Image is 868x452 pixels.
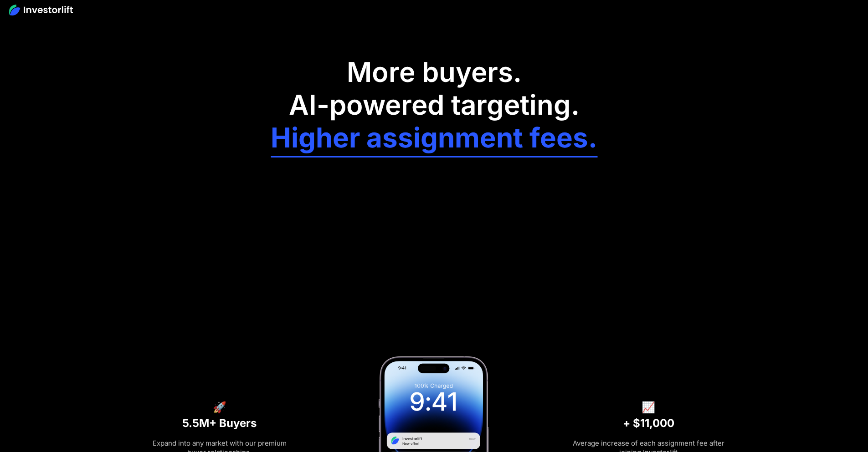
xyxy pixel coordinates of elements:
[623,416,674,433] h3: + $11,000
[213,403,226,412] h6: 🚀
[271,56,597,121] h1: More buyers. AI-powered targeting.
[271,121,597,157] h1: Higher assignment fees.
[182,416,257,433] h3: 5.5M+ Buyers
[642,403,655,412] h6: 📈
